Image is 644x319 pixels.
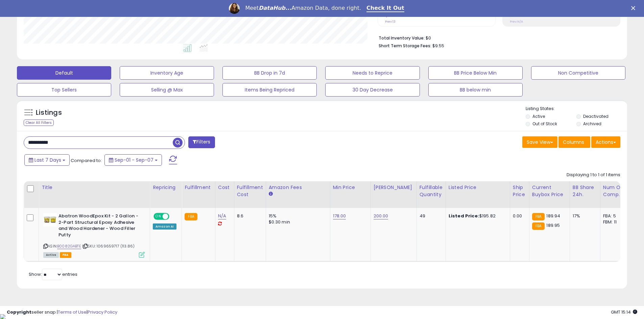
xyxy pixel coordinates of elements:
label: Deactivated [583,113,609,119]
button: Inventory Age [120,66,214,80]
label: Archived [583,121,601,127]
b: Listed Price: [449,213,479,219]
div: Num of Comp. [603,184,628,198]
div: Cost [218,184,231,191]
small: Amazon Fees. [269,191,273,197]
div: Fulfillment [185,184,212,191]
h5: Listings [36,108,62,117]
button: Sep-01 - Sep-07 [104,154,162,166]
span: 189.94 [546,213,560,219]
button: Items Being Repriced [222,83,317,97]
div: Ship Price [513,184,526,198]
div: [PERSON_NAME] [374,184,414,191]
div: Min Price [333,184,368,191]
button: Save View [522,136,557,148]
span: Compared to: [71,157,102,164]
div: Clear All Filters [24,119,54,126]
small: FBA [532,222,545,230]
div: Title [42,184,147,191]
small: FBA [185,213,197,220]
li: $0 [379,33,615,42]
small: -76.92% [388,13,406,18]
span: Show: entries [29,271,77,277]
div: Current Buybox Price [532,184,567,198]
img: 41y7Hl6Ds1L._SL40_.jpg [43,213,57,227]
label: Out of Stock [532,121,557,127]
span: 2025-09-15 15:14 GMT [611,309,637,315]
div: Listed Price [449,184,507,191]
button: Actions [591,136,620,148]
div: Displaying 1 to 1 of 1 items [567,172,620,178]
button: Last 7 Days [24,154,70,166]
a: 200.00 [374,213,388,219]
span: | SKU: 1069659717 (113.86) [82,243,135,249]
button: Filters [188,136,215,148]
span: $9.55 [432,43,444,49]
a: Terms of Use [58,309,87,315]
span: OFF [168,214,179,219]
div: Amazon Fees [269,184,327,191]
a: N/A [218,213,226,219]
div: Close [631,6,638,10]
div: ASIN: [43,213,145,257]
div: seller snap | | [7,309,117,316]
a: B0082GABTE [57,243,81,249]
a: Privacy Policy [88,309,117,315]
button: BB Price Below Min [428,66,523,80]
div: FBM: 11 [603,219,625,225]
div: Amazon AI [153,223,176,230]
strong: Copyright [7,309,31,315]
div: 15% [269,213,325,219]
div: $0.30 min [269,219,325,225]
i: DataHub... [259,5,291,11]
span: Sep-01 - Sep-07 [115,157,153,163]
small: Prev: 13 [385,20,396,24]
small: FBA [532,213,545,220]
span: FBA [60,252,71,258]
button: BB below min [428,83,523,97]
button: Default [17,66,111,80]
span: All listings currently available for purchase on Amazon [43,252,59,258]
div: 0.00 [513,213,524,219]
div: Fulfillable Quantity [420,184,443,198]
span: 189.95 [546,222,560,229]
div: 17% [573,213,595,219]
span: ON [154,214,163,219]
label: Active [532,113,545,119]
p: Listing States: [526,106,627,112]
button: BB Drop in 7d [222,66,317,80]
b: Abatron WoodEpox Kit - 2 Gallon - 2-Part Structural Epoxy Adhesive and Wood Hardener - Wood Fille... [58,213,141,240]
div: Fulfillment Cost [237,184,263,198]
a: Check It Out [366,5,404,12]
div: $195.82 [449,213,505,219]
button: Top Sellers [17,83,111,97]
div: Meet Amazon Data, done right. [245,5,361,11]
span: Last 7 Days [34,157,61,163]
div: Repricing [153,184,179,191]
a: 178.00 [333,213,346,219]
div: FBA: 5 [603,213,625,219]
div: BB Share 24h. [573,184,597,198]
button: Non Competitive [531,66,625,80]
small: Prev: N/A [510,20,523,24]
span: Columns [563,139,584,145]
div: 8.6 [237,213,261,219]
div: 49 [420,213,440,219]
button: Columns [558,136,590,148]
img: Profile image for Georgie [229,3,240,14]
button: Needs to Reprice [325,66,420,80]
button: 30 Day Decrease [325,83,420,97]
button: Selling @ Max [120,83,214,97]
b: Short Term Storage Fees: [379,43,431,49]
b: Total Inventory Value: [379,35,425,41]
